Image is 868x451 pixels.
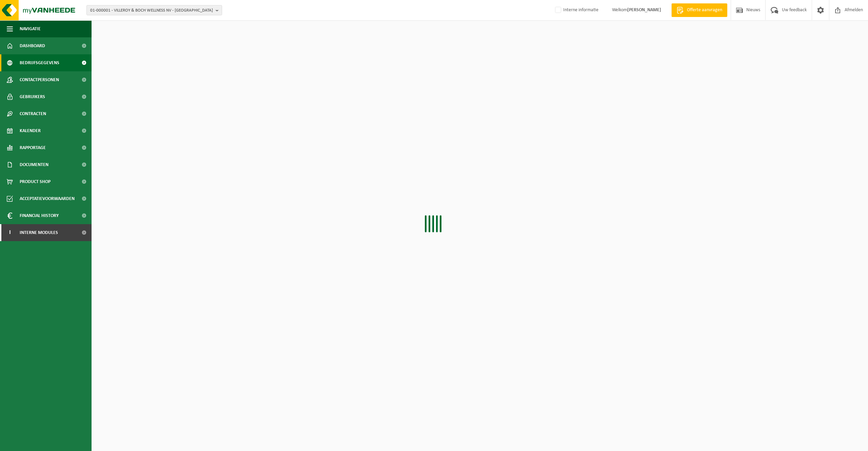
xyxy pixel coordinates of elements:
span: Contactpersonen [20,71,59,88]
span: Navigatie [20,20,41,37]
span: Acceptatievoorwaarden [20,190,75,207]
span: Offerte aanvragen [685,7,724,14]
button: 01-000001 - VILLEROY & BOCH WELLNESS NV - [GEOGRAPHIC_DATA] [86,5,222,15]
span: Product Shop [20,173,51,190]
span: 01-000001 - VILLEROY & BOCH WELLNESS NV - [GEOGRAPHIC_DATA] [90,5,213,16]
strong: [PERSON_NAME] [627,7,661,13]
span: Documenten [20,156,48,173]
span: I [7,224,13,241]
span: Interne modules [20,224,58,241]
span: Kalender [20,122,41,139]
span: Rapportage [20,139,46,156]
span: Dashboard [20,37,45,54]
span: Bedrijfsgegevens [20,54,59,71]
span: Contracten [20,105,46,122]
a: Offerte aanvragen [671,3,727,17]
span: Financial History [20,207,59,224]
label: Interne informatie [554,5,598,15]
span: Gebruikers [20,88,45,105]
